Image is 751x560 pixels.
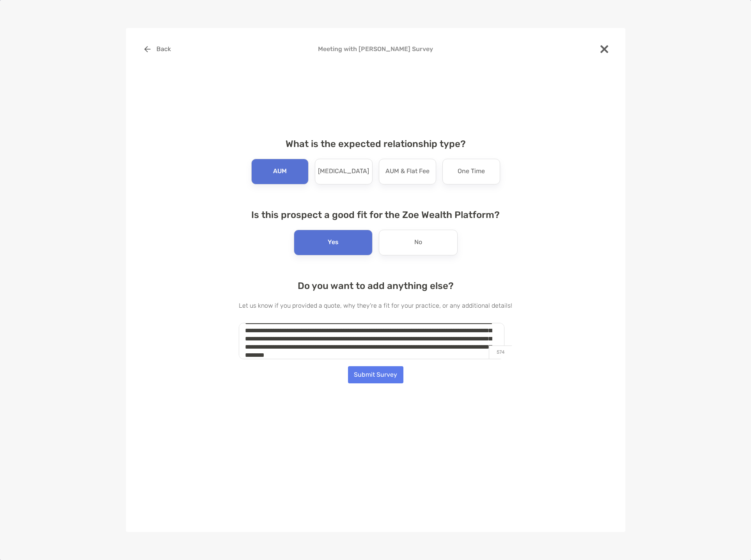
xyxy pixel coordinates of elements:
h4: Meeting with [PERSON_NAME] Survey [138,45,613,53]
button: Back [138,41,177,58]
p: Let us know if you provided a quote, why they're a fit for your practice, or any additional details! [239,301,512,310]
p: AUM [273,165,287,178]
p: [MEDICAL_DATA] [318,165,369,178]
button: Submit Survey [348,366,403,383]
p: One Time [458,165,485,178]
p: 574 [489,346,512,359]
h4: What is the expected relationship type? [239,138,512,149]
img: button icon [144,46,151,52]
p: Yes [328,236,339,249]
h4: Do you want to add anything else? [239,280,512,291]
p: No [414,236,422,249]
img: close modal [600,45,608,53]
p: AUM & Flat Fee [385,165,430,178]
h4: Is this prospect a good fit for the Zoe Wealth Platform? [239,209,512,220]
